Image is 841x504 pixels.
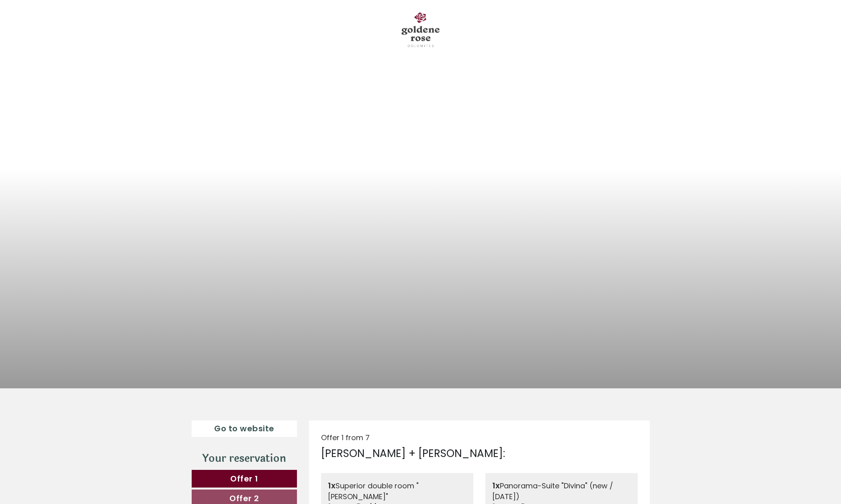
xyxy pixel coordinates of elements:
[321,446,505,461] div: [PERSON_NAME] + [PERSON_NAME]:
[230,473,258,484] span: Offer 1
[229,493,259,504] span: Offer 2
[328,480,336,491] b: 1x
[321,433,370,443] span: Offer 1 from 7
[328,480,467,502] div: Superior double room "[PERSON_NAME]"
[492,480,631,502] div: Panorama-Suite "Divina" (new / [DATE])
[192,451,297,466] div: Your reservation
[492,480,500,491] b: 1x
[192,420,297,437] a: Go to website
